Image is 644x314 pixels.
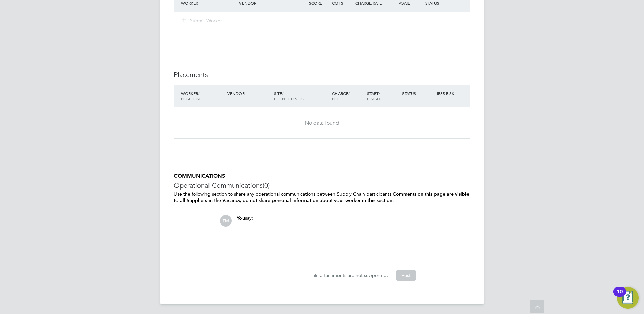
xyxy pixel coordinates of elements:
[311,272,388,278] span: File attachments are not supported.
[272,87,330,105] div: Site
[330,87,365,105] div: Charge
[174,191,470,204] p: Use the following section to share any operational communications between Supply Chain participants.
[274,91,304,101] span: / Client Config
[367,91,380,101] span: / Finish
[435,87,458,99] div: IR35 Risk
[174,181,470,190] h3: Operational Communications
[617,287,639,309] button: Open Resource Center, 10 new notifications
[332,91,350,101] span: / PO
[182,17,222,24] button: Submit Worker
[220,215,232,227] span: FM
[400,87,436,99] div: Status
[179,87,226,105] div: Worker
[396,270,416,281] button: Post
[617,292,623,301] div: 10
[237,215,245,221] span: You
[365,87,400,105] div: Start
[174,172,470,180] h5: COMMUNICATIONS
[174,191,469,203] b: Comments on this page are visible to all Suppliers in the Vacancy, do not share personal informat...
[174,70,470,79] h3: Placements
[226,87,272,99] div: Vendor
[181,120,463,127] div: No data found
[237,215,416,227] div: say:
[263,181,270,190] span: (0)
[181,91,200,101] span: / Position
